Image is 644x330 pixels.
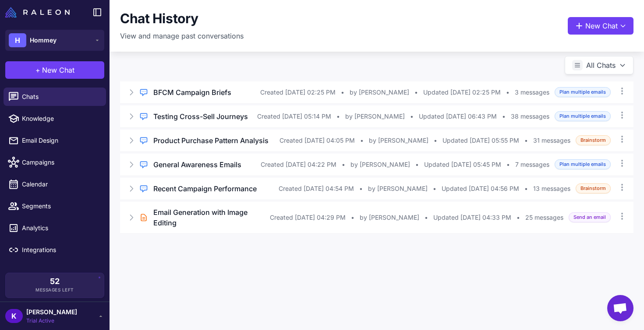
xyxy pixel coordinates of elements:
span: 3 messages [515,88,549,97]
div: K [5,309,23,323]
h3: Testing Cross-Sell Journeys [153,111,248,122]
span: • [336,112,340,121]
span: 31 messages [533,136,570,145]
span: • [414,88,418,97]
span: Knowledge [22,114,99,123]
span: Chats [22,92,99,102]
span: Brainstorm [576,183,611,193]
a: Raleon Logo [5,7,73,18]
span: Created [DATE] 04:29 PM [270,213,346,222]
span: Email Design [22,136,99,145]
span: 52 [50,277,60,285]
span: + [35,65,40,75]
span: Plan multiple emails [555,111,611,121]
span: by [PERSON_NAME] [360,213,419,222]
span: 25 messages [525,213,563,222]
span: Integrations [22,245,99,255]
span: • [433,184,436,193]
span: • [351,213,354,222]
h3: Recent Campaign Performance [153,183,257,194]
span: 13 messages [533,184,570,193]
div: Open chat [607,295,633,321]
h1: Chat History [120,11,198,27]
a: Segments [4,197,106,215]
span: Updated [DATE] 05:55 PM [442,136,519,145]
button: All Chats [565,56,633,74]
span: Created [DATE] 04:05 PM [280,136,355,145]
span: [PERSON_NAME] [26,307,77,317]
span: Updated [DATE] 04:33 PM [433,213,511,222]
span: Created [DATE] 04:54 PM [279,184,354,193]
span: • [524,136,528,145]
span: Updated [DATE] 05:45 PM [424,160,501,169]
span: • [359,184,363,193]
a: Chats [4,88,106,106]
h3: General Awareness Emails [153,159,241,170]
p: View and manage past conversations [120,31,244,41]
span: Updated [DATE] 06:43 PM [419,112,497,121]
span: • [410,112,414,121]
span: Analytics [22,223,99,233]
span: • [434,136,437,145]
button: New Chat [568,17,633,35]
span: New Chat [42,65,74,75]
span: Trial Active [26,317,77,325]
a: Analytics [4,219,106,237]
button: +New Chat [5,61,104,79]
span: by [PERSON_NAME] [350,160,410,169]
span: • [342,160,345,169]
span: • [425,213,428,222]
a: Email Design [4,131,106,150]
span: Brainstorm [576,135,611,145]
span: Created [DATE] 02:25 PM [260,88,336,97]
span: by [PERSON_NAME] [369,136,428,145]
span: Updated [DATE] 02:25 PM [423,88,501,97]
span: Send an email [569,212,611,222]
span: • [524,184,528,193]
span: Messages Left [35,287,74,293]
span: 38 messages [511,112,549,121]
span: • [506,160,510,169]
span: Segments [22,201,99,211]
a: Knowledge [4,109,106,128]
h3: Email Generation with Image Editing [153,207,270,228]
span: • [360,136,364,145]
h3: Product Purchase Pattern Analysis [153,135,269,146]
span: Plan multiple emails [555,159,611,169]
span: by [PERSON_NAME] [350,88,409,97]
span: Campaigns [22,158,99,167]
span: • [415,160,419,169]
span: Hommey [30,35,57,45]
span: • [517,213,520,222]
span: 7 messages [515,160,549,169]
span: by [PERSON_NAME] [368,184,428,193]
h3: BFCM Campaign Briefs [153,87,231,98]
span: Updated [DATE] 04:56 PM [442,184,519,193]
a: Integrations [4,241,106,259]
button: HHommey [5,30,104,51]
span: Calendar [22,179,99,189]
span: Plan multiple emails [555,87,611,97]
span: Created [DATE] 05:14 PM [257,112,331,121]
span: • [506,88,510,97]
span: • [502,112,506,121]
div: H [9,33,26,47]
span: • [341,88,344,97]
a: Campaigns [4,153,106,172]
span: by [PERSON_NAME] [345,112,405,121]
span: Created [DATE] 04:22 PM [261,160,336,169]
a: Calendar [4,175,106,193]
img: Raleon Logo [5,7,70,18]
